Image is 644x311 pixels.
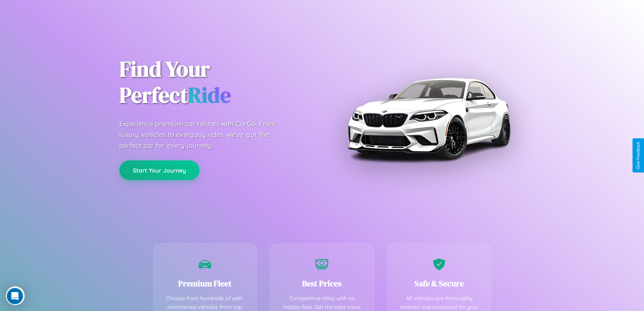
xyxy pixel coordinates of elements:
iframe: Intercom live chat discovery launcher [6,286,25,305]
h3: Premium Fleet [164,278,246,289]
h3: Best Prices [281,278,363,289]
p: Experience premium car rentals with CarGo. From luxury vehicles to everyday rides, we've got the ... [119,118,288,151]
span: Ride [188,80,231,110]
div: Give Feedback [636,142,641,169]
iframe: Intercom live chat [7,288,23,304]
h3: Safe & Secure [398,278,481,289]
button: Start Your Journey [119,160,199,180]
h1: Find Your Perfect [119,56,312,108]
img: Premium BMW car rental vehicle [344,34,513,203]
